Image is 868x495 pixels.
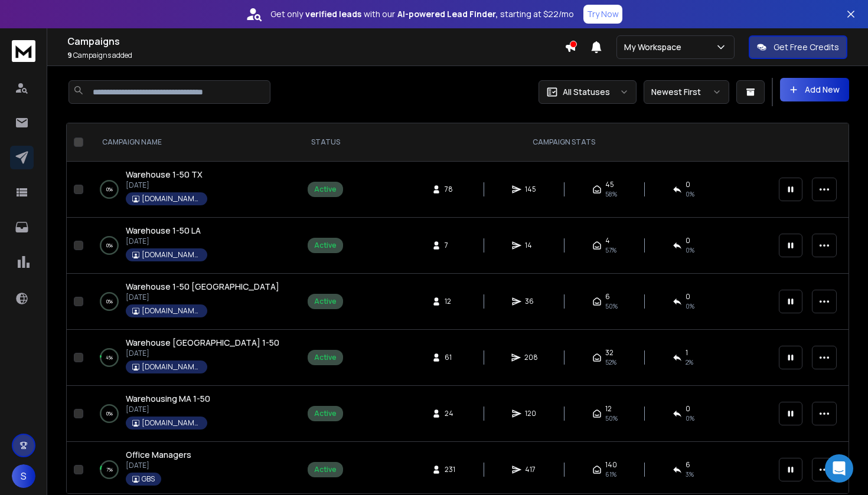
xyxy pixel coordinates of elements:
div: Active [314,241,337,250]
a: Warehouse [GEOGRAPHIC_DATA] 1-50 [126,337,279,349]
div: Active [314,185,337,194]
p: [DOMAIN_NAME] [142,194,201,204]
span: 231 [445,465,456,474]
p: 0 % [106,296,113,307]
a: Warehouse 1-50 [GEOGRAPHIC_DATA] [126,281,279,293]
span: Warehouse 1-50 LA [126,225,201,236]
p: [DATE] [126,461,191,470]
span: 78 [445,185,456,194]
th: STATUS [295,123,356,162]
span: 50 % [605,414,618,423]
div: Active [314,465,337,474]
p: [DOMAIN_NAME] [142,306,201,316]
span: 1 [686,348,688,358]
span: 0 % [686,245,694,255]
span: 0 [686,236,690,245]
p: My Workspace [624,41,686,53]
h1: Campaigns [67,34,564,48]
span: 0 % [686,301,694,311]
p: Try Now [587,8,619,20]
img: logo [12,40,35,62]
span: Office Managers [126,449,191,460]
span: 2 % [686,358,693,367]
span: 57 % [605,245,616,255]
span: 45 [605,180,614,189]
p: 0 % [106,183,113,195]
span: 61 [445,353,456,362]
span: 36 [525,297,537,306]
span: 61 % [605,470,616,479]
p: [DATE] [126,237,207,246]
span: 4 [605,236,610,245]
span: 6 [605,292,610,301]
a: Office Managers [126,449,191,461]
div: Active [314,353,337,362]
span: 12 [445,297,456,306]
p: Get Free Credits [774,41,839,53]
span: Warehouse 1-50 [GEOGRAPHIC_DATA] [126,281,279,292]
span: 7 [445,241,456,250]
p: [DATE] [126,181,207,190]
button: S [12,464,35,488]
span: Warehouse [GEOGRAPHIC_DATA] 1-50 [126,337,279,348]
span: 140 [605,460,617,470]
p: [DOMAIN_NAME] [142,362,201,372]
p: All Statuses [563,86,610,98]
p: Get only with our starting at $22/mo [270,8,574,20]
p: Campaigns added [67,51,564,60]
div: Active [314,409,337,418]
span: 0 [686,404,690,414]
span: 52 % [605,358,616,367]
button: Newest First [644,80,729,104]
span: 6 [686,460,690,470]
a: Warehousing MA 1-50 [126,393,210,405]
strong: AI-powered Lead Finder, [397,8,498,20]
td: 0%Warehouse 1-50 TX[DATE][DOMAIN_NAME] [88,162,295,218]
p: 0 % [106,240,113,251]
p: [DATE] [126,405,210,414]
span: 0 % [686,189,694,199]
th: CAMPAIGN STATS [356,123,772,162]
button: Add New [780,78,849,101]
td: 4%Warehouse [GEOGRAPHIC_DATA] 1-50[DATE][DOMAIN_NAME] [88,330,295,386]
p: 0 % [106,408,113,419]
span: 3 % [686,470,694,479]
p: GBS [142,474,155,484]
th: CAMPAIGN NAME [88,123,295,162]
button: Try Now [583,5,622,24]
span: 417 [525,465,537,474]
p: [DOMAIN_NAME] [142,250,201,260]
p: [DATE] [126,349,279,358]
span: 24 [445,409,456,418]
td: 0%Warehouse 1-50 LA[DATE][DOMAIN_NAME] [88,218,295,274]
td: 0%Warehouse 1-50 [GEOGRAPHIC_DATA][DATE][DOMAIN_NAME] [88,274,295,330]
div: Active [314,297,337,306]
span: 145 [525,185,537,194]
a: Warehouse 1-50 LA [126,225,201,237]
p: 7 % [106,464,113,476]
p: [DOMAIN_NAME] [142,418,201,428]
span: 12 [605,404,612,414]
button: Get Free Credits [749,35,847,59]
span: 0 [686,180,690,189]
span: 0 % [686,414,694,423]
span: 50 % [605,301,618,311]
a: Warehouse 1-50 TX [126,169,203,181]
div: Open Intercom Messenger [825,454,853,483]
span: Warehouse 1-50 TX [126,169,203,180]
span: 9 [67,50,72,60]
span: 208 [524,353,538,362]
span: 0 [686,292,690,301]
span: 58 % [605,189,617,199]
p: [DATE] [126,293,279,302]
td: 0%Warehousing MA 1-50[DATE][DOMAIN_NAME] [88,386,295,442]
p: 4 % [106,352,113,363]
span: 14 [525,241,537,250]
strong: verified leads [305,8,361,20]
span: 32 [605,348,614,358]
span: Warehousing MA 1-50 [126,393,210,404]
span: 120 [525,409,537,418]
